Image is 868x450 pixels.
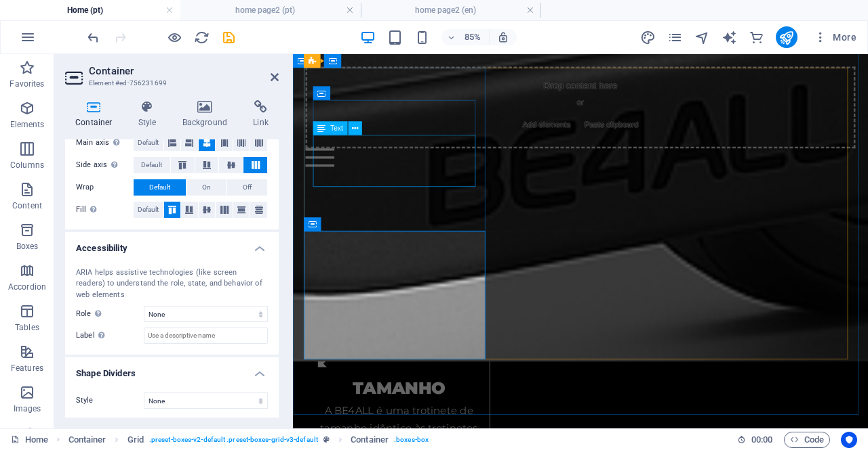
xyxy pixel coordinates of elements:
button: Usercentrics [841,432,857,448]
p: Accordion [8,282,46,292]
p: Content [12,200,42,211]
h4: Link [243,100,279,129]
span: . preset-boxes-v2-default .preset-boxes-grid-v3-default [149,432,318,448]
button: save [220,29,237,45]
p: Elements [10,119,45,130]
span: Add elements [265,74,332,93]
span: Off [243,179,252,196]
span: Default [138,135,159,151]
h4: Container [65,100,128,129]
p: Features [11,363,43,374]
div: ARIA helps assistive technologies (like screen readers) to understand the role, state, and behavi... [76,267,268,301]
button: text_generator [722,29,738,45]
i: Publish [778,30,794,45]
span: Role [76,306,105,322]
label: Side axis [76,157,134,173]
button: navigator [694,29,711,45]
button: On [186,179,226,196]
span: Code [790,432,824,448]
label: Main axis [76,135,134,151]
span: 00 00 [751,432,772,448]
h4: home page2 (en) [361,3,541,18]
p: Boxes [16,241,39,252]
h4: home page2 (pt) [180,3,361,18]
h4: Background [172,100,243,129]
button: undo [85,29,101,45]
button: Default [134,157,170,173]
button: pages [667,29,684,45]
span: Click to select. Double-click to edit [351,432,389,448]
button: More [808,26,862,48]
label: Wrap [76,179,134,196]
span: Click to select. Double-click to edit [68,432,106,448]
i: Undo: Change text (Ctrl+Z) [85,30,101,45]
button: design [640,29,656,45]
i: AI Writer [722,30,737,45]
p: Favorites [9,78,44,89]
button: Off [227,179,267,196]
h6: 85% [462,29,484,45]
p: Columns [10,160,44,171]
span: Text [330,125,343,132]
label: Fill [76,202,134,218]
i: Pages (Ctrl+Alt+S) [667,30,683,45]
p: Tables [15,322,39,333]
span: : [761,434,763,445]
button: Code [784,432,830,448]
p: Images [14,403,41,414]
span: Paste clipboard [338,74,412,93]
h2: Container [89,65,279,77]
i: Navigator [694,30,710,45]
button: Default [134,202,163,218]
h4: Accessibility [65,232,279,256]
button: Default [134,179,186,196]
h4: Shape Dividers [65,357,279,382]
h4: Style [128,100,172,129]
nav: breadcrumb [68,432,429,448]
span: Default [149,179,170,196]
i: Save (Ctrl+S) [221,30,237,45]
label: Label [76,328,144,344]
span: On [202,179,211,196]
span: Click to select. Double-click to edit [127,432,144,448]
span: Default [138,202,159,218]
input: Use a descriptive name [144,328,268,344]
button: 85% [441,29,490,45]
div: Drop content here [15,15,662,111]
span: More [814,30,856,44]
button: commerce [749,29,765,45]
button: publish [776,26,797,48]
button: reload [193,29,210,45]
button: Default [134,135,163,151]
i: This element is a customizable preset [323,436,330,443]
h3: Element #ed-756231699 [89,77,252,89]
span: . boxes-box [394,432,429,448]
span: Style [76,396,94,405]
i: Commerce [749,30,764,45]
h6: Session time [737,432,773,448]
span: Default [141,157,162,173]
a: Click to cancel selection. Double-click to open Pages [11,432,48,448]
i: Reload page [194,30,210,45]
